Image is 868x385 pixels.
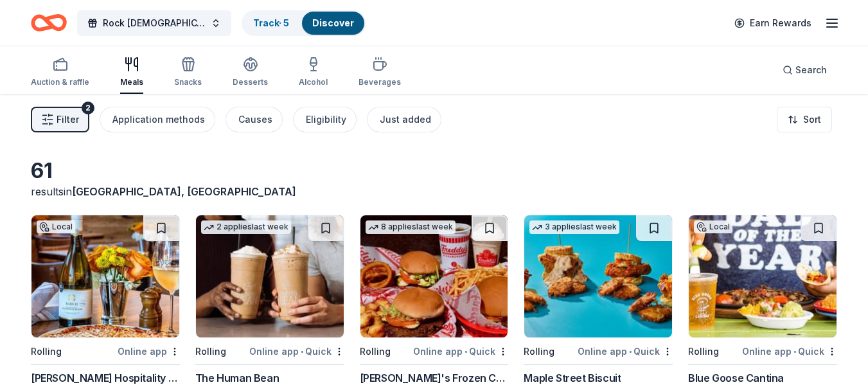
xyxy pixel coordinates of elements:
[226,107,283,132] button: Causes
[253,17,289,28] a: Track· 5
[359,77,401,87] div: Beverages
[413,343,508,359] div: Online app Quick
[120,77,143,87] div: Meals
[31,51,89,94] button: Auction & raffle
[233,51,268,94] button: Desserts
[727,12,819,35] a: Earn Rewards
[301,346,303,357] span: •
[103,15,206,31] span: Rock [DEMOGRAPHIC_DATA] 17th Annual Music Fest
[306,112,346,127] div: Eligibility
[578,343,673,359] div: Online app Quick
[31,184,344,199] div: results
[299,77,328,87] div: Alcohol
[742,343,837,359] div: Online app Quick
[524,344,554,359] div: Rolling
[82,102,94,114] div: 2
[629,346,632,357] span: •
[31,215,179,337] img: Image for Berg Hospitality Group
[293,107,357,132] button: Eligibility
[772,57,837,83] button: Search
[195,344,226,359] div: Rolling
[118,343,180,359] div: Online app
[100,107,215,132] button: Application methods
[299,51,328,94] button: Alcohol
[174,51,202,94] button: Snacks
[359,51,401,94] button: Beverages
[465,346,467,357] span: •
[312,17,354,28] a: Discover
[31,8,67,38] a: Home
[795,62,827,78] span: Search
[31,158,344,184] div: 61
[360,344,391,359] div: Rolling
[367,107,441,132] button: Just added
[524,215,672,337] img: Image for Maple Street Biscuit
[233,77,268,87] div: Desserts
[112,112,205,127] div: Application methods
[242,10,366,36] button: Track· 5Discover
[196,215,344,337] img: Image for The Human Bean
[688,344,719,359] div: Rolling
[238,112,272,127] div: Causes
[777,107,832,132] button: Sort
[37,220,75,233] div: Local
[380,112,431,127] div: Just added
[31,107,89,132] button: Filter2
[803,112,821,127] span: Sort
[31,344,62,359] div: Rolling
[694,220,732,233] div: Local
[366,220,456,234] div: 8 applies last week
[360,215,508,337] img: Image for Freddy's Frozen Custard & Steakburgers
[249,343,344,359] div: Online app Quick
[174,77,202,87] div: Snacks
[689,215,837,337] img: Image for Blue Goose Cantina
[529,220,619,234] div: 3 applies last week
[57,112,79,127] span: Filter
[793,346,796,357] span: •
[64,185,296,198] span: in
[31,77,89,87] div: Auction & raffle
[77,10,231,36] button: Rock [DEMOGRAPHIC_DATA] 17th Annual Music Fest
[72,185,296,198] span: [GEOGRAPHIC_DATA], [GEOGRAPHIC_DATA]
[120,51,143,94] button: Meals
[201,220,291,234] div: 2 applies last week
